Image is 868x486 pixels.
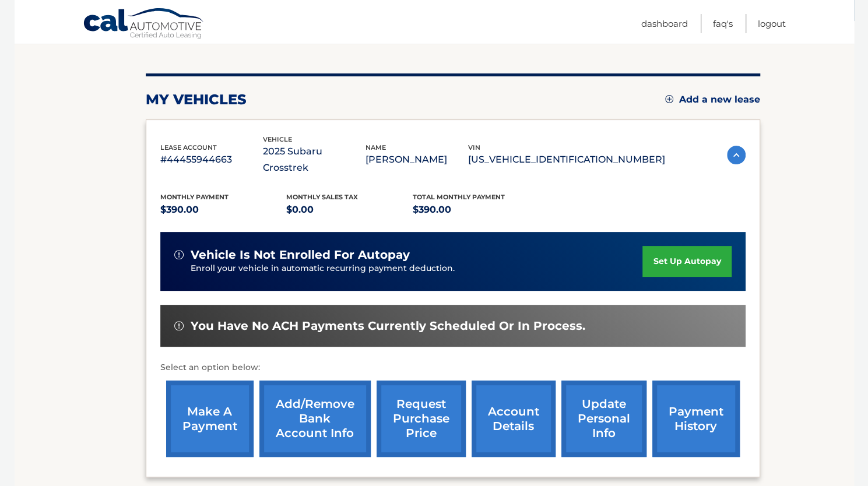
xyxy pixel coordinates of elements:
[468,143,480,152] span: vin
[377,381,466,457] a: request purchase price
[174,250,184,259] img: alert-white.svg
[727,146,746,164] img: accordion-active.svg
[263,135,292,143] span: vehicle
[366,152,468,168] p: [PERSON_NAME]
[263,143,366,176] p: 2025 Subaru Crosstrek
[146,91,247,108] h2: my vehicles
[174,321,184,330] img: alert-white.svg
[468,152,665,168] p: [US_VEHICLE_IDENTIFICATION_NUMBER]
[413,202,539,218] p: $390.00
[286,202,413,218] p: $0.00
[166,381,254,457] a: make a payment
[472,381,556,457] a: account details
[160,202,287,218] p: $390.00
[758,14,786,33] a: Logout
[191,262,643,275] p: Enroll your vehicle in automatic recurring payment deduction.
[286,193,358,201] span: Monthly sales Tax
[652,381,740,457] a: payment history
[259,381,371,457] a: Add/Remove bank account info
[561,381,646,457] a: update personal info
[413,193,505,201] span: Total Monthly Payment
[366,143,386,152] span: name
[160,361,746,375] p: Select an option below:
[641,14,688,33] a: Dashboard
[191,319,585,333] span: You have no ACH payments currently scheduled or in process.
[160,152,263,168] p: #44455944663
[665,94,760,105] a: Add a new lease
[83,8,205,41] a: Cal Automotive
[642,246,731,277] a: set up autopay
[160,193,229,201] span: Monthly Payment
[160,143,217,152] span: lease account
[191,248,410,262] span: vehicle is not enrolled for autopay
[713,14,733,33] a: FAQ's
[665,95,673,103] img: add.svg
